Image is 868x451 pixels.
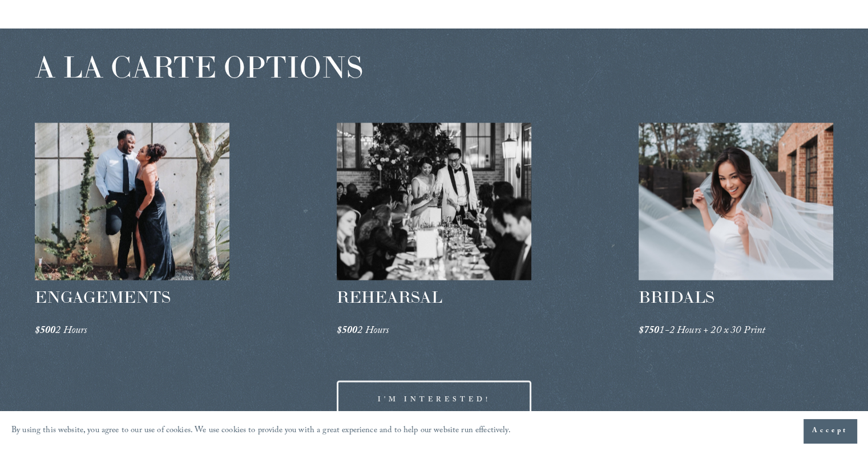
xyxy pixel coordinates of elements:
span: Accept [812,425,848,437]
a: I'M INTERESTED! [337,380,532,421]
em: $750 [639,323,660,340]
span: A LA CARTE OPTIONS [35,48,363,86]
em: 2 Hours [55,323,87,340]
em: 2 Hours [357,323,389,340]
em: $500 [337,323,358,340]
span: BRIDALS [639,287,714,307]
span: ENGAGEMENTS [35,287,171,307]
button: Accept [804,419,857,443]
em: $500 [35,323,56,340]
p: By using this website, you agree to our use of cookies. We use cookies to provide you with a grea... [11,423,511,440]
span: REHEARSAL [337,287,442,307]
em: 1-2 Hours + 20 x 30 Print [659,323,765,340]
